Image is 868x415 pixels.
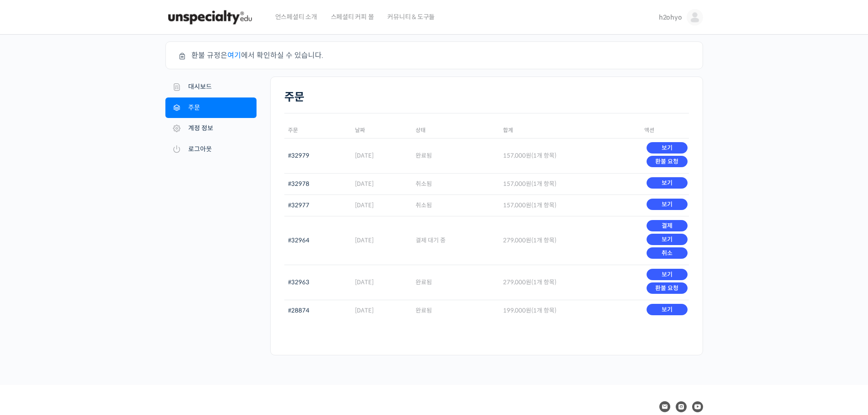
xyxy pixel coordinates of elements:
[499,173,641,195] td: (1개 항목)
[288,180,309,188] a: #32978
[647,220,687,231] a: 결제
[288,307,309,314] a: #28874
[503,236,531,244] span: 279,000
[355,201,374,209] time: [DATE]
[227,51,241,60] a: 여기
[526,236,531,244] span: 원
[165,77,257,97] a: 대시보드
[503,201,531,209] span: 157,000
[416,127,426,133] span: 상태
[355,180,374,188] time: [DATE]
[499,300,641,321] td: (1개 항목)
[288,127,298,133] span: 주문
[412,265,499,300] td: 완료됨
[647,234,687,245] a: 보기
[647,177,687,189] a: 보기
[288,152,309,159] a: #32979
[165,118,257,139] a: 계정 정보
[355,236,374,244] time: [DATE]
[165,97,257,118] a: 주문
[644,127,654,133] span: 액션
[355,278,374,286] time: [DATE]
[355,307,374,314] time: [DATE]
[503,278,531,286] span: 279,000
[647,156,687,167] a: 환불 요청
[503,307,531,314] span: 199,000
[499,195,641,216] td: (1개 항목)
[284,91,689,104] h2: 주문
[647,199,687,210] a: 보기
[503,152,531,159] span: 157,000
[499,216,641,265] td: (1개 항목)
[647,282,687,294] a: 환불 요청
[355,127,365,133] span: 날짜
[412,216,499,265] td: 결제 대기 중
[412,138,499,173] td: 완료됨
[647,304,687,315] a: 보기
[412,300,499,321] td: 완료됨
[526,180,531,188] span: 원
[647,269,687,280] a: 보기
[288,278,309,286] a: #32963
[412,195,499,216] td: 취소됨
[412,173,499,195] td: 취소됨
[526,307,531,314] span: 원
[659,13,682,21] span: h2ohyo
[503,180,531,188] span: 157,000
[526,278,531,286] span: 원
[288,236,309,244] a: #32964
[647,247,687,259] a: 취소
[647,142,687,154] a: 보기
[191,49,688,61] li: 환불 규정은 에서 확인하실 수 있습니다.
[355,152,374,159] time: [DATE]
[499,138,641,173] td: (1개 항목)
[503,127,513,133] span: 합계
[499,265,641,300] td: (1개 항목)
[288,201,309,209] a: #32977
[526,152,531,159] span: 원
[526,201,531,209] span: 원
[165,139,257,160] a: 로그아웃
